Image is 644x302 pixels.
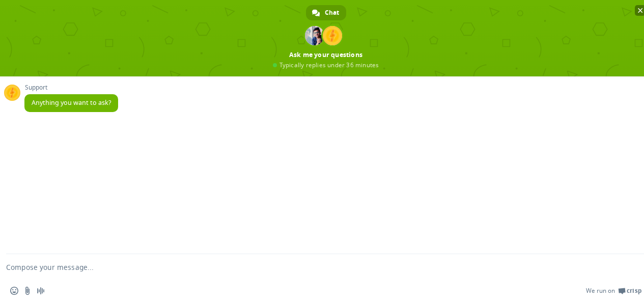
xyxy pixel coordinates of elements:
span: Insert an emoji [10,287,18,295]
span: Audio message [37,287,45,295]
span: Send a file [23,287,32,295]
span: Crisp [627,287,641,295]
textarea: Compose your message... [6,254,621,280]
a: Chat [306,5,346,20]
a: We run onCrisp [586,287,641,295]
span: We run on [586,287,615,295]
span: Anything you want to ask? [32,98,111,107]
span: Support [24,84,118,91]
span: Chat [325,5,339,20]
